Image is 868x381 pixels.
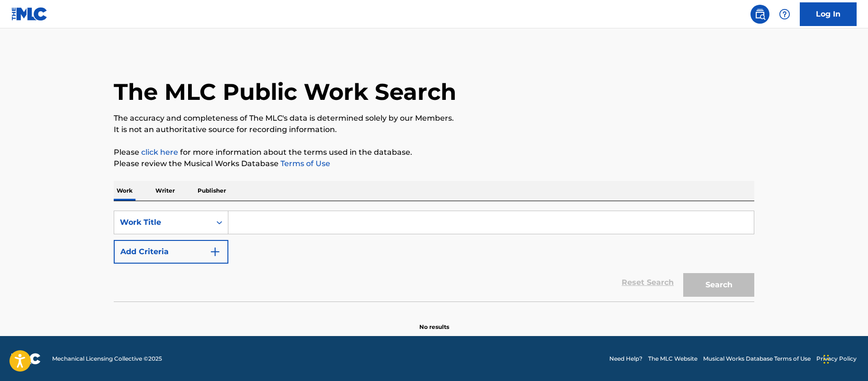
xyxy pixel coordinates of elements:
p: Work [114,181,136,201]
a: Need Help? [609,354,642,363]
p: Please for more information about the terms used in the database. [114,147,754,158]
img: help [779,9,790,20]
img: 9d2ae6d4665cec9f34b9.svg [209,246,221,257]
p: Publisher [195,181,229,201]
div: Drag [823,345,829,373]
div: Work Title [120,217,205,228]
a: Musical Works Database Terms of Use [703,354,811,363]
p: It is not an authoritative source for recording information. [114,124,754,135]
a: Privacy Policy [816,354,857,363]
iframe: Chat Widget [821,336,868,381]
p: Please review the Musical Works Database [114,158,754,169]
a: Log In [800,2,857,26]
a: Terms of Use [279,159,330,168]
a: click here [141,148,178,157]
form: Search Form [114,211,754,301]
p: No results [419,311,449,331]
a: Public Search [750,5,769,24]
button: Add Criteria [114,240,228,264]
img: search [754,9,766,20]
img: logo [11,353,41,364]
p: Writer [153,181,178,201]
span: Mechanical Licensing Collective © 2025 [52,354,162,363]
p: The accuracy and completeness of The MLC's data is determined solely by our Members. [114,113,754,124]
a: The MLC Website [648,354,697,363]
h1: The MLC Public Work Search [114,78,456,106]
img: MLC Logo [11,7,48,21]
div: Help [775,5,794,24]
